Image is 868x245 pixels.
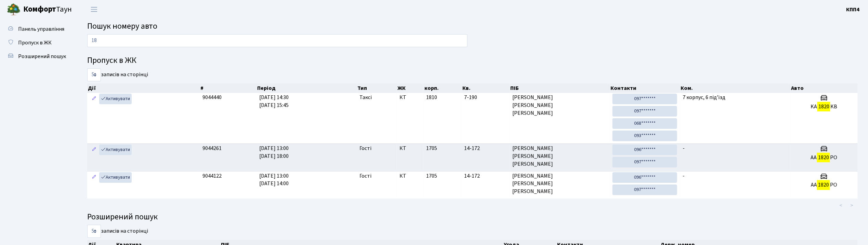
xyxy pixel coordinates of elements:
th: Авто [791,83,858,93]
span: Пошук номеру авто [87,20,157,32]
a: Панель управління [3,22,72,36]
b: КПП4 [846,6,860,13]
span: КТ [399,145,421,152]
label: записів на сторінці [87,225,148,238]
select: записів на сторінці [87,68,101,81]
a: Редагувати [90,172,98,183]
h4: Пропуск в ЖК [87,56,858,66]
h4: Розширений пошук [87,212,858,222]
th: Контакти [610,83,680,93]
span: [DATE] 14:30 [DATE] 15:45 [259,94,289,109]
span: 7 корпус, 6 під'їзд [683,94,725,101]
b: Комфорт [23,4,56,15]
mark: 1820 [817,153,830,162]
h5: АА РО [793,182,855,188]
th: ЖК [397,83,424,93]
span: 7-190 [464,94,507,101]
span: Пропуск в ЖК [18,39,52,46]
span: КТ [399,172,421,180]
span: Розширений пошук [18,53,66,60]
span: Панель управління [18,25,64,33]
th: Ком. [680,83,791,93]
span: [DATE] 13:00 [DATE] 14:00 [259,172,289,188]
th: Дії [87,83,200,93]
span: Гості [359,145,371,152]
th: Період [257,83,357,93]
span: 9044261 [202,145,222,152]
span: [PERSON_NAME] [PERSON_NAME] [PERSON_NAME] [512,94,607,117]
h5: АА РО [793,154,855,161]
select: записів на сторінці [87,225,101,238]
span: 1705 [426,172,437,180]
span: 14-172 [464,145,507,152]
input: Пошук [87,34,468,47]
span: - [683,172,685,180]
th: Кв. [462,83,510,93]
span: 9044440 [202,94,222,101]
a: Розширений пошук [3,50,72,63]
span: - [683,145,685,152]
th: # [200,83,257,93]
mark: 1820 [817,102,830,111]
span: 1705 [426,145,437,152]
span: 9044122 [202,172,222,180]
label: записів на сторінці [87,68,148,81]
span: [DATE] 13:00 [DATE] 18:00 [259,145,289,160]
span: Таун [23,4,72,15]
a: Активувати [99,94,132,104]
span: 1810 [426,94,437,101]
th: корп. [424,83,462,93]
th: ПІБ [510,83,610,93]
a: Пропуск в ЖК [3,36,72,50]
span: [PERSON_NAME] [PERSON_NAME] [PERSON_NAME] [512,172,607,196]
span: Таксі [359,94,372,101]
span: 14-172 [464,172,507,180]
a: КПП4 [846,5,860,14]
th: Тип [357,83,397,93]
img: logo.png [7,3,21,16]
span: КТ [399,94,421,101]
a: Активувати [99,172,132,183]
h5: KA KB [793,104,855,110]
a: Редагувати [90,94,98,104]
button: Переключити навігацію [86,4,103,15]
span: [PERSON_NAME] [PERSON_NAME] [PERSON_NAME] [512,145,607,168]
a: Активувати [99,145,132,155]
mark: 1820 [817,180,830,190]
a: Редагувати [90,145,98,155]
span: Гості [359,172,371,180]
